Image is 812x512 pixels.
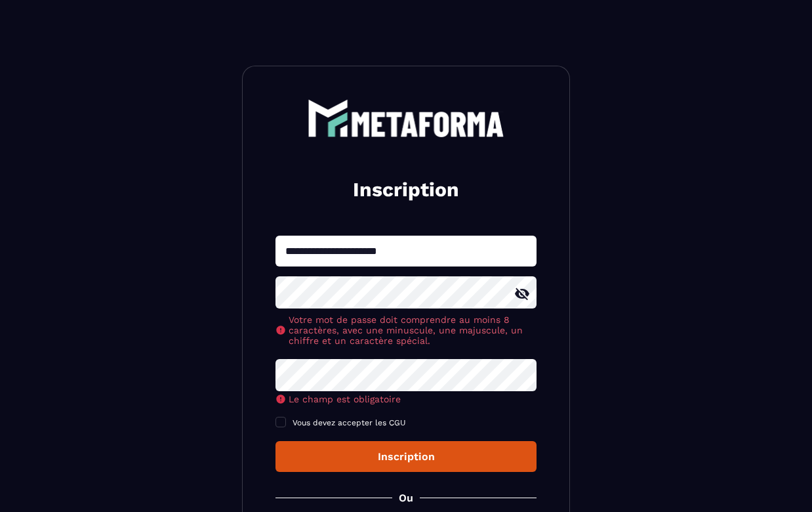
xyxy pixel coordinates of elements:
a: logo [275,99,537,137]
img: logo [308,99,504,137]
p: Ou [399,492,413,504]
div: Inscription [286,450,526,463]
span: Vous devez accepter les CGU [293,418,406,427]
h2: Inscription [291,177,521,203]
span: Votre mot de passe doit comprendre au moins 8 caractères, avec une minuscule, une majuscule, un c... [289,314,537,346]
span: Le champ est obligatoire [289,394,401,404]
button: Inscription [275,441,537,472]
